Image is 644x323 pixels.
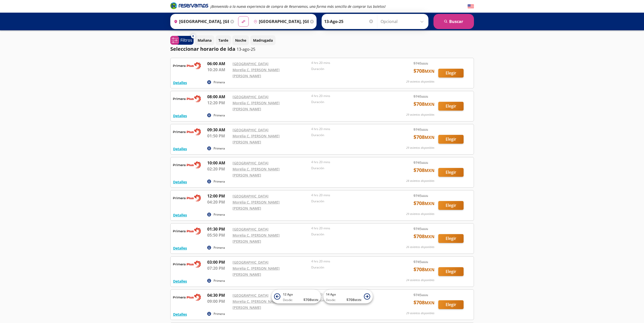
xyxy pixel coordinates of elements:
[422,161,428,165] small: MXN
[173,212,187,218] button: Detalles
[311,199,388,204] p: Duración
[233,161,268,165] a: [GEOGRAPHIC_DATA]
[425,267,434,272] small: MXN
[425,102,434,107] small: MXN
[323,290,373,304] button: 14 AgoDesde:$708MXN
[233,101,280,111] a: Morelia C. [PERSON_NAME] [PERSON_NAME]
[233,128,268,132] a: [GEOGRAPHIC_DATA]
[438,69,464,78] button: Elegir
[233,266,280,277] a: Morelia C. [PERSON_NAME] [PERSON_NAME]
[207,199,230,205] p: 04:20 PM
[425,201,434,206] small: MXN
[311,94,388,98] p: 4 hrs 20 mins
[198,38,212,43] p: Mañana
[173,94,201,104] img: RESERVAMOS
[406,278,434,282] p: 24 asientos disponibles
[173,226,201,236] img: RESERVAMOS
[207,193,230,199] p: 12:00 PM
[233,299,280,310] a: Morelia C. [PERSON_NAME] [PERSON_NAME]
[173,193,201,203] img: RESERVAMOS
[173,259,201,269] img: RESERVAMOS
[253,38,273,43] p: Madrugada
[173,113,187,118] button: Detalles
[413,160,428,165] span: $ 745
[233,194,268,198] a: [GEOGRAPHIC_DATA]
[214,113,225,118] p: Primera
[422,260,428,264] small: MXN
[324,15,374,28] input: Elegir Fecha
[413,226,428,231] span: $ 745
[438,135,464,144] button: Elegir
[207,226,230,232] p: 01:30 PM
[233,167,280,178] a: Morelia C. [PERSON_NAME] [PERSON_NAME]
[207,127,230,133] p: 09:30 AM
[422,62,428,65] small: MXN
[192,34,194,38] span: 0
[311,61,388,65] p: 4 hrs 20 mins
[413,127,428,132] span: $ 745
[413,100,434,108] span: $ 708
[233,134,280,144] a: Morelia C. [PERSON_NAME] [PERSON_NAME]
[381,15,426,28] input: Opcional
[250,35,276,45] button: Madrugada
[233,67,280,78] a: Morelia C. [PERSON_NAME] [PERSON_NAME]
[413,166,434,174] span: $ 708
[406,245,434,249] p: 26 asientos disponibles
[311,127,388,131] p: 4 hrs 20 mins
[406,212,434,216] p: 29 asientos disponibles
[406,146,434,150] p: 29 asientos disponibles
[422,293,428,297] small: MXN
[422,95,428,98] small: MXN
[425,168,434,173] small: MXN
[425,300,434,306] small: MXN
[207,166,230,172] p: 02:20 PM
[233,94,268,99] a: [GEOGRAPHIC_DATA]
[214,179,225,184] p: Primera
[303,297,318,302] span: $ 708
[214,146,225,151] p: Primera
[413,67,434,75] span: $ 708
[207,133,230,139] p: 01:50 PM
[425,234,434,239] small: MXN
[425,135,434,140] small: MXN
[438,267,464,276] button: Elegir
[311,193,388,197] p: 4 hrs 20 mins
[272,290,321,304] button: 12 AgoDesde:$708MXN
[216,35,231,45] button: Tarde
[311,160,388,164] p: 4 hrs 20 mins
[170,2,208,11] a: Brand Logo
[311,265,388,270] p: Duración
[413,193,428,198] span: $ 745
[468,3,474,10] button: English
[173,279,187,284] button: Detalles
[214,312,225,316] p: Primera
[233,227,268,232] a: [GEOGRAPHIC_DATA]
[406,311,434,315] p: 29 asientos disponibles
[207,265,230,271] p: 07:20 PM
[283,292,293,296] span: 12 Ago
[173,292,201,302] img: RESERVAMOS
[413,292,428,297] span: $ 745
[283,298,293,302] span: Desde:
[233,293,268,298] a: [GEOGRAPHIC_DATA]
[438,102,464,111] button: Elegir
[311,67,388,71] p: Duración
[413,266,434,273] span: $ 708
[214,80,225,85] p: Primera
[170,2,208,9] i: Brand Logo
[422,194,428,198] small: MXN
[413,94,428,99] span: $ 745
[235,38,246,43] p: Noche
[346,297,361,302] span: $ 708
[406,80,434,84] p: 29 asientos disponibles
[355,298,361,302] small: MXN
[311,298,318,302] small: MXN
[311,133,388,137] p: Duración
[173,312,187,317] button: Detalles
[438,300,464,309] button: Elegir
[207,160,230,166] p: 10:00 AM
[311,166,388,170] p: Duración
[232,35,249,45] button: Noche
[413,200,434,207] span: $ 708
[406,179,434,183] p: 28 asientos disponibles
